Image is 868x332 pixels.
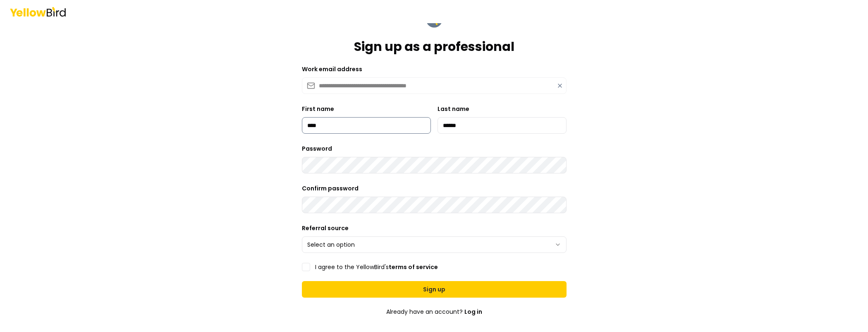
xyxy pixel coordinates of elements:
label: First name [302,105,334,113]
h1: Sign up as a professional [354,39,514,54]
a: terms of service [389,263,438,271]
p: Already have an account? [302,308,567,316]
label: Password [302,144,332,153]
a: Log in [464,308,482,316]
label: Work email address [302,65,362,73]
label: Last name [438,105,469,113]
button: Sign up [302,281,567,298]
label: I agree to the YellowBird's [315,264,438,270]
label: Confirm password [302,184,359,192]
label: Referral source [302,224,349,232]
